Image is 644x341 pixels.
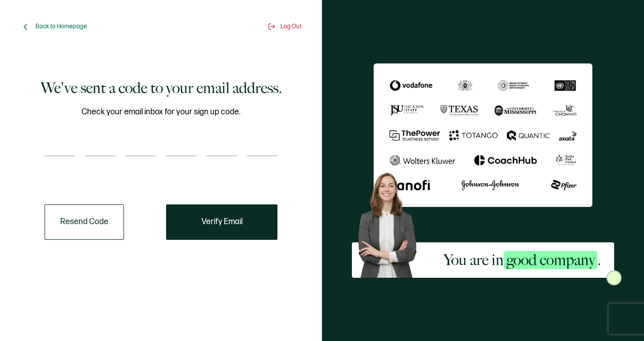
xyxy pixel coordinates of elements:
span: Check your email inbox for your sign up code. [82,106,240,118]
span: Verify Email [202,218,243,226]
img: Sertifier Signup - You are in <span class="strong-h">good company</span>. Hero [352,167,431,278]
span: good company [504,251,597,269]
img: Sertifier Signup [607,270,622,285]
button: Verify Email [166,204,277,240]
span: Log Out [280,23,302,30]
span: Back to Homepage [35,23,87,30]
h1: We've sent a code to your email address. [41,78,282,98]
img: Sertifier We've sent a code to your email address. [374,63,592,207]
button: Resend Code [45,204,124,240]
h2: You are in . [444,250,601,270]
